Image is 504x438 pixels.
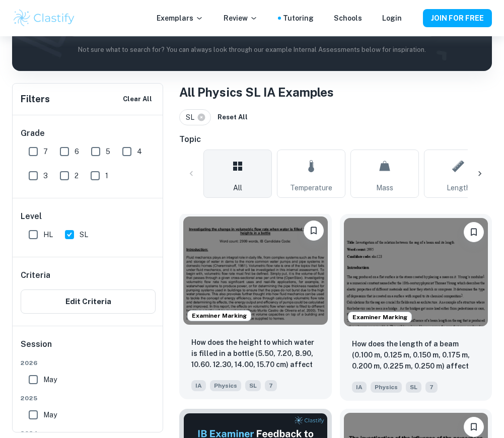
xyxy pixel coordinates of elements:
span: Physics [371,382,402,393]
span: SL [186,112,199,123]
span: 6 [75,146,79,157]
span: Examiner Marking [188,311,251,320]
button: Help and Feedback [410,16,415,21]
button: Clear All [120,92,155,107]
button: Please log in to bookmark exemplars [304,221,324,241]
a: Login [382,13,402,24]
p: Not sure what to search for? You can always look through our example Internal Assessments below f... [20,45,484,55]
div: SL [179,109,211,125]
span: Length [447,182,470,193]
h6: Filters [21,92,50,106]
span: Examiner Marking [348,313,411,322]
button: JOIN FOR FREE [423,9,492,27]
p: Review [224,13,258,24]
span: May [43,409,57,420]
button: Please log in to bookmark exemplars [464,222,484,242]
a: Schools [334,13,362,24]
span: Mass [376,182,393,193]
span: HL [43,229,53,240]
h6: Topic [179,133,492,145]
span: Physics [210,380,241,391]
p: How does the height to which water is filled in a bottle (5.50, 7.20, 8.90, 10.60. 12.30, 14.00, ... [191,337,320,371]
span: 7 [43,146,48,157]
span: 2 [75,170,79,181]
span: 1 [105,170,108,181]
h6: Grade [21,127,156,139]
span: Temperature [290,182,332,193]
h6: Criteria [21,269,50,281]
button: Reset All [215,110,250,125]
h1: All Physics SL IA Examples [179,83,492,101]
p: Exemplars [157,13,203,24]
span: IA [191,380,206,391]
a: Tutoring [283,13,314,24]
img: Physics IA example thumbnail: How does the height to which water is fi [183,216,328,325]
span: May [43,374,57,385]
p: How does the length of a beam (0.100 m, 0.125 m, 0.150 m, 0.175 m, 0.200 m, 0.225 m, 0.250 m) aff... [352,338,480,373]
span: 2026 [21,358,156,368]
h6: Level [21,210,156,223]
span: All [233,182,242,193]
span: 7 [265,380,277,391]
span: 2024 [21,429,156,438]
span: SL [406,382,421,393]
span: 2025 [21,394,156,403]
span: IA [352,382,367,393]
span: 4 [137,146,142,157]
span: SL [80,229,88,240]
button: Please log in to bookmark exemplars [464,417,484,437]
span: 7 [425,382,438,393]
button: Edit Criteria [21,289,156,314]
h6: Session [21,338,156,358]
img: Physics IA example thumbnail: How does the length of a beam (0.100 m, [344,218,488,326]
a: Examiner MarkingPlease log in to bookmark exemplarsHow does the length of a beam (0.100 m, 0.125 ... [340,214,492,401]
a: Examiner MarkingPlease log in to bookmark exemplarsHow does the height to which water is filled i... [179,214,332,401]
img: Clastify logo [12,8,76,28]
span: 5 [106,146,110,157]
span: SL [245,380,261,391]
span: 3 [43,170,48,181]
